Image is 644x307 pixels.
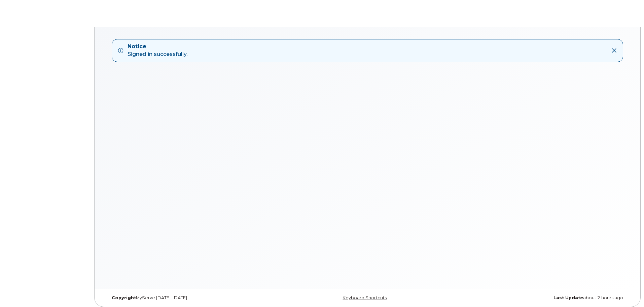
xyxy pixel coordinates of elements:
[107,295,281,301] div: MyServe [DATE]–[DATE]
[128,43,187,51] strong: Notice
[128,43,187,58] div: Signed in successfully.
[553,295,583,300] strong: Last Update
[454,295,628,301] div: about 2 hours ago
[112,295,136,300] strong: Copyright
[343,295,387,300] a: Keyboard Shortcuts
